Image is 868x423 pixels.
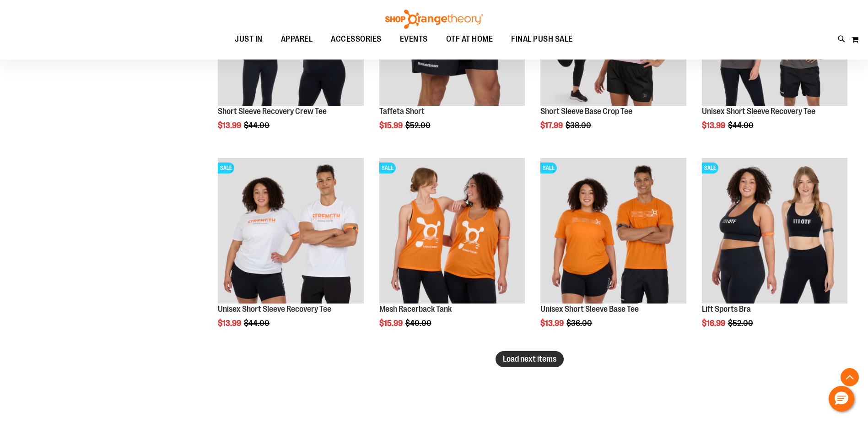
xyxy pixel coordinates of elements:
span: SALE [379,163,396,174]
span: $44.00 [244,121,271,130]
span: SALE [702,163,718,174]
span: $52.00 [405,121,432,130]
a: Taffeta Short [379,107,425,116]
a: Unisex Short Sleeve Base Tee [540,304,639,314]
span: $17.99 [540,121,564,130]
a: EVENTS [391,29,437,50]
a: OTF AT HOME [437,29,502,50]
a: Short Sleeve Recovery Crew Tee [218,107,327,116]
a: APPAREL [272,29,322,50]
span: $44.00 [728,121,755,130]
a: Product image for Unisex Short Sleeve Recovery TeeSALE [218,158,363,305]
span: OTF AT HOME [446,29,493,49]
span: APPAREL [281,29,313,49]
span: $13.99 [218,121,243,130]
img: Product image for Unisex Short Sleeve Recovery Tee [218,158,363,304]
a: Mesh Racerback Tank [379,304,452,314]
a: Product image for Unisex Short Sleeve Base TeeSALE [540,158,686,305]
span: Load next items [503,354,556,363]
img: Product image for Mesh Racerback Tank [379,158,525,304]
span: $15.99 [379,319,404,328]
span: $13.99 [218,319,243,328]
span: $40.00 [405,319,433,328]
img: Shop Orangetheory [384,10,485,29]
button: Load next items [496,351,564,367]
a: Unisex Short Sleeve Recovery Tee [702,107,815,116]
span: SALE [540,163,557,174]
span: ACCESSORIES [331,29,382,49]
span: SALE [218,163,234,174]
div: product [375,153,529,351]
a: Lift Sports Bra [702,304,751,314]
a: FINAL PUSH SALE [502,29,582,49]
div: product [697,153,852,351]
span: $13.99 [540,319,565,328]
a: JUST IN [226,29,272,50]
button: Hello, have a question? Let’s chat. [829,386,854,412]
div: product [536,153,690,351]
a: Short Sleeve Base Crop Tee [540,107,632,116]
span: $52.00 [728,319,755,328]
span: $38.00 [566,121,593,130]
span: $44.00 [244,319,271,328]
span: $15.99 [379,121,404,130]
span: $16.99 [702,319,727,328]
a: Product image for Mesh Racerback TankSALE [379,158,525,305]
a: Main view of 2024 October Lift Sports BraSALE [702,158,847,305]
span: EVENTS [400,29,428,49]
span: FINAL PUSH SALE [511,29,573,49]
div: product [213,153,368,351]
a: Unisex Short Sleeve Recovery Tee [218,304,331,314]
span: $13.99 [702,121,727,130]
img: Product image for Unisex Short Sleeve Base Tee [540,158,686,304]
a: ACCESSORIES [322,29,391,50]
span: JUST IN [235,29,263,49]
img: Main view of 2024 October Lift Sports Bra [702,158,847,304]
span: $36.00 [566,319,593,328]
button: Back To Top [841,368,859,386]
